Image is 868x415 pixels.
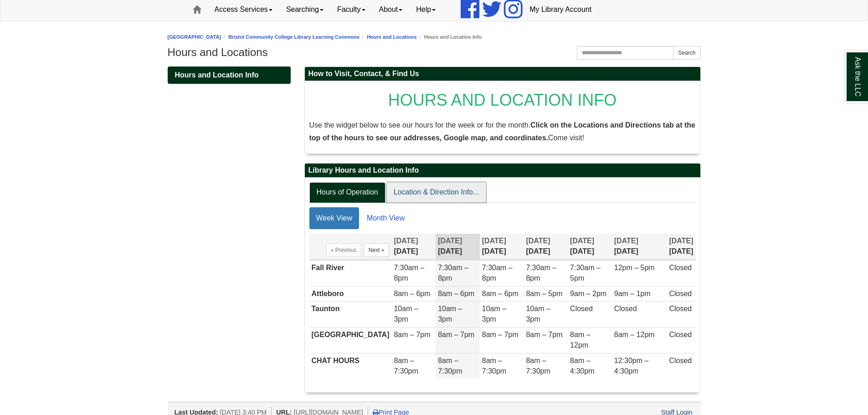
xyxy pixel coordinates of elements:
[367,34,416,40] a: Hours and Locations
[570,357,594,375] span: 8am – 4:30pm
[570,264,601,282] span: 7:30am – 5pm
[417,33,482,41] li: Hours and Location Info
[482,357,506,375] span: 8am – 7:30pm
[482,264,513,282] span: 7:30am – 8pm
[438,237,462,245] span: [DATE]
[669,357,692,364] span: Closed
[386,182,487,203] a: Location & Direction Info...
[309,328,392,354] td: [GEOGRAPHIC_DATA]
[669,331,692,338] span: Closed
[326,243,362,257] button: « Previous
[570,331,590,349] span: 8am – 12pm
[673,46,700,60] button: Search
[394,237,418,245] span: [DATE]
[309,121,695,142] span: Use the widget below to see our hours for the week or for the month. Come visit!
[168,67,291,84] a: Hours and Location Info
[526,331,562,338] span: 8am – 7pm
[614,237,638,245] span: [DATE]
[309,353,392,379] td: CHAT HOURS
[438,357,462,375] span: 8am – 7:30pm
[168,46,701,59] h1: Hours and Locations
[228,34,360,40] a: Bristol Community College Library Learning Commons
[168,67,291,84] div: Guide Pages
[614,357,649,375] span: 12:30pm – 4:30pm
[570,305,593,313] span: Closed
[438,305,462,323] span: 10am – 3pm
[526,290,562,297] span: 8am – 5pm
[175,71,259,79] span: Hours and Location Info
[305,164,700,178] h2: Library Hours and Location Info
[667,234,695,260] th: [DATE]
[669,290,692,297] span: Closed
[482,331,519,338] span: 8am – 7pm
[526,305,550,323] span: 10am – 3pm
[391,234,436,260] th: [DATE]
[480,234,524,260] th: [DATE]
[669,264,692,272] span: Closed
[669,305,692,313] span: Closed
[360,207,411,229] a: Month View
[168,33,701,41] nav: breadcrumb
[568,234,612,260] th: [DATE]
[394,331,430,338] span: 8am – 7pm
[526,264,556,282] span: 7:30am – 8pm
[309,260,392,286] td: Fall River
[669,237,693,245] span: [DATE]
[438,290,474,297] span: 8am – 6pm
[526,237,550,245] span: [DATE]
[168,34,221,40] a: [GEOGRAPHIC_DATA]
[482,305,506,323] span: 10am – 3pm
[482,290,519,297] span: 8am – 6pm
[394,264,424,282] span: 7:30am – 8pm
[309,302,392,328] td: Taunton
[570,290,606,297] span: 9am – 2pm
[436,234,480,260] th: [DATE]
[614,331,655,338] span: 8am – 12pm
[614,264,655,272] span: 12pm – 5pm
[438,264,468,282] span: 7:30am – 8pm
[394,290,430,297] span: 8am – 6pm
[305,67,700,81] h2: How to Visit, Contact, & Find Us
[309,207,359,229] a: Week View
[388,91,616,109] span: HOURS AND LOCATION INFO
[570,237,594,245] span: [DATE]
[394,357,418,375] span: 8am – 7:30pm
[526,357,550,375] span: 8am – 7:30pm
[524,234,568,260] th: [DATE]
[394,305,418,323] span: 10am – 3pm
[614,305,637,313] span: Closed
[438,331,474,338] span: 8am – 7pm
[364,243,390,257] button: Next »
[309,182,385,203] a: Hours of Operation
[482,237,506,245] span: [DATE]
[614,290,651,297] span: 9am – 1pm
[612,234,667,260] th: [DATE]
[309,286,392,302] td: Attleboro
[309,121,695,142] strong: Click on the Locations and Directions tab at the top of the hours to see our addresses, Google ma...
